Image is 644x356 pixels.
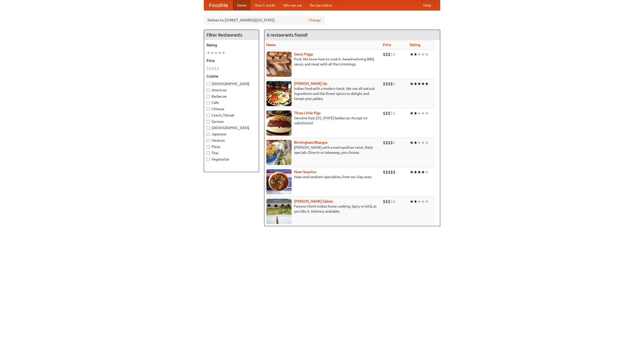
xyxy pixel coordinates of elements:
[410,110,414,116] li: ★
[266,174,379,179] p: Naan and tandoori specialties, from our clay oven.
[294,170,316,174] b: Naan Sequitur
[207,113,256,118] label: Czech / Slovak
[393,169,395,175] li: $
[207,150,256,155] label: Thai
[266,204,379,214] p: Famous North Indian home cooking. Spicy or mild, as you like it. Delivery available.
[421,169,425,175] li: ★
[207,139,210,142] input: Mexican
[388,81,390,87] li: $
[390,81,393,87] li: $
[385,52,388,57] li: $
[414,169,417,175] li: ★
[266,145,379,155] p: [PERSON_NAME] with a metropolitan twist. Daily specials. Dine-in or takeaway, you choose.
[266,81,292,106] img: curryup.jpg
[390,199,393,204] li: $
[207,151,210,155] input: Thai
[414,52,417,57] li: ★
[207,119,256,124] label: German
[266,140,292,165] img: bhangra.jpg
[207,144,256,149] label: Pizza
[267,32,308,37] ng-pluralize: 6 restaurants found!
[207,158,210,161] input: Vegetarian
[207,120,210,123] input: German
[421,199,425,204] li: ★
[385,199,388,204] li: $
[207,125,256,130] label: [DEMOGRAPHIC_DATA]
[207,106,256,111] label: Chinese
[425,169,429,175] li: ★
[425,81,429,87] li: ★
[217,66,219,71] li: $
[390,52,393,57] li: $
[414,199,417,204] li: ★
[414,110,417,116] li: ★
[207,88,256,93] label: American
[385,140,388,145] li: $
[294,199,333,203] a: [PERSON_NAME] Galore
[209,66,212,71] li: $
[294,111,320,115] a: Three Little Pigs
[207,82,210,86] input: [DEMOGRAPHIC_DATA]
[410,43,420,47] a: Rating
[207,58,256,63] h5: Price
[207,89,210,92] input: American
[207,145,210,148] input: Pizza
[421,81,425,87] li: ★
[294,52,313,56] b: Saucy Piggy
[425,199,429,204] li: ★
[393,81,395,87] li: $
[207,138,256,143] label: Mexican
[425,110,429,116] li: ★
[294,140,327,144] a: Birmingham Bhangra
[266,57,379,67] p: Pork. We know how to cook it. Award-winning BBQ sauce, and meat with all the trimmings.
[210,50,214,56] li: ★
[383,43,391,47] a: Price
[266,43,276,47] a: Name
[421,110,425,116] li: ★
[393,110,395,116] li: $
[207,114,210,117] input: Czech / Slovak
[417,199,421,204] li: ★
[214,50,218,56] li: ★
[393,52,395,57] li: $
[207,101,210,104] input: Cafe
[388,199,390,204] li: $
[383,199,385,204] li: $
[222,50,225,56] li: ★
[421,52,425,57] li: ★
[383,140,385,145] li: $
[309,18,321,23] a: Change
[294,82,327,86] a: [PERSON_NAME] Up
[266,52,292,77] img: saucy.jpg
[212,66,214,71] li: $
[383,169,385,175] li: $
[207,43,256,48] h5: Rating
[207,94,256,99] label: Barbecue
[214,66,217,71] li: $
[266,86,379,101] p: Indian food with a modern twist. We use all-natural ingredients and the finest spices to delight ...
[279,0,306,10] a: Who we are
[410,169,414,175] li: ★
[410,52,414,57] li: ★
[417,81,421,87] li: ★
[414,140,417,145] li: ★
[207,95,210,98] input: Barbecue
[266,115,379,126] p: Genuine East [US_STATE] barbecue. Accept no substitutes!
[266,110,292,136] img: littlepigs.jpg
[414,81,417,87] li: ★
[207,133,210,136] input: Japanese
[383,52,385,57] li: $
[417,140,421,145] li: ★
[266,169,292,194] img: naansequitur.jpg
[410,81,414,87] li: ★
[218,50,222,56] li: ★
[207,100,256,105] label: Cafe
[390,140,393,145] li: $
[207,81,256,86] label: [DEMOGRAPHIC_DATA]
[417,169,421,175] li: ★
[204,0,233,10] a: FoodMe
[385,81,388,87] li: $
